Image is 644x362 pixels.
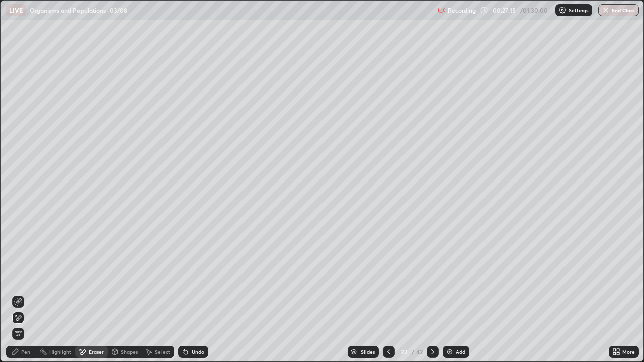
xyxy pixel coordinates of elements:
button: End Class [598,4,639,16]
div: Eraser [89,349,104,354]
img: recording.375f2c34.svg [438,6,446,14]
span: Erase all [13,331,24,337]
div: More [622,349,635,354]
img: add-slide-button [446,348,454,356]
div: Select [155,349,170,354]
img: end-class-cross [602,6,610,14]
p: LIVE [9,6,23,14]
div: 23 [399,349,409,355]
p: Settings [569,8,588,13]
img: class-settings-icons [558,6,567,14]
p: Recording [448,7,476,14]
p: Organisms and Populations -03/08 [30,6,127,14]
div: / [411,349,414,355]
div: Highlight [49,349,71,354]
div: Undo [192,349,204,354]
div: Shapes [121,349,138,354]
div: 42 [416,347,423,356]
div: Slides [361,349,375,354]
div: Pen [21,349,30,354]
div: Add [456,349,465,354]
